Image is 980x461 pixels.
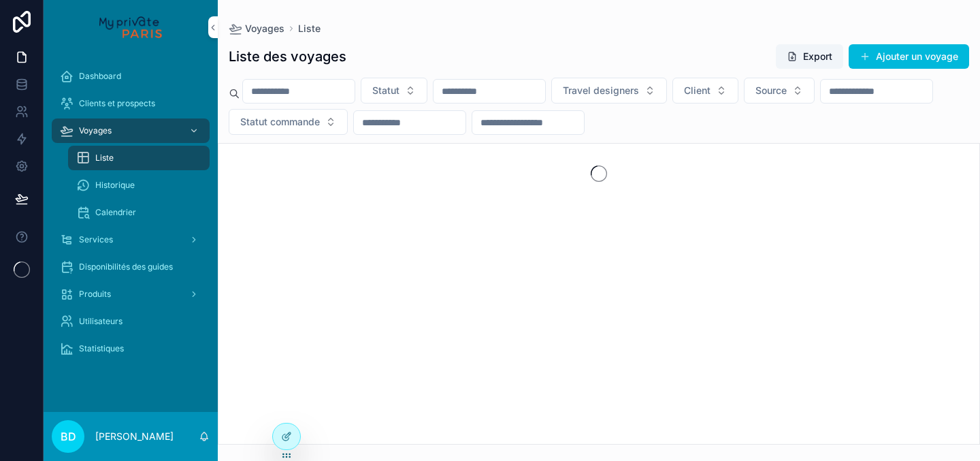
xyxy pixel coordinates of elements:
a: Services [52,227,210,252]
img: App logo [99,16,161,38]
button: Select Button [361,78,427,104]
span: Clients et prospects [79,98,155,109]
span: BD [61,428,76,445]
span: Liste [95,153,114,163]
button: Select Button [744,78,815,104]
button: Select Button [551,78,667,104]
span: Services [79,234,113,245]
span: Historique [95,180,135,191]
span: Travel designers [563,84,639,97]
a: Dashboard [52,64,210,89]
button: Export [776,44,843,69]
span: Produits [79,289,111,300]
a: Statistiques [52,336,210,361]
span: Voyages [79,125,112,136]
button: Ajouter un voyage [849,44,969,69]
a: Liste [68,146,210,170]
a: Produits [52,282,210,306]
button: Select Button [229,109,348,135]
a: Disponibilités des guides [52,255,210,279]
a: Calendrier [68,200,210,225]
a: Clients et prospects [52,91,210,116]
span: Client [684,84,710,97]
a: Voyages [52,118,210,143]
span: Calendrier [95,207,136,218]
a: Utilisateurs [52,309,210,334]
a: Historique [68,173,210,197]
h1: Liste des voyages [229,47,346,66]
span: Dashboard [79,71,121,82]
a: Liste [298,22,321,35]
span: Statut commande [240,115,320,129]
span: Disponibilités des guides [79,261,173,272]
span: Voyages [245,22,284,35]
span: Statut [372,84,399,97]
button: Select Button [672,78,738,104]
div: scrollable content [44,54,218,379]
p: [PERSON_NAME] [95,430,174,443]
a: Voyages [229,22,284,35]
span: Utilisateurs [79,316,122,327]
span: Source [755,84,787,97]
span: Statistiques [79,343,124,354]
